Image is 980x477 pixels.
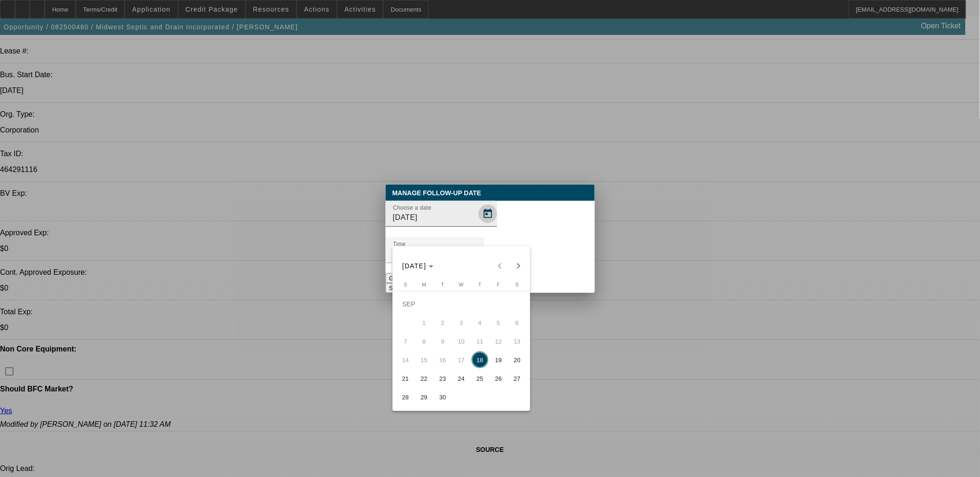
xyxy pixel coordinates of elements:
button: September 13, 2025 [508,332,527,351]
button: September 29, 2025 [415,388,433,406]
span: 18 [472,351,488,368]
span: 28 [397,389,414,405]
span: 26 [490,370,507,387]
button: September 5, 2025 [489,313,508,332]
span: 6 [509,314,526,331]
span: 14 [397,351,414,368]
span: W [459,282,464,287]
button: Next month [509,257,528,275]
span: 23 [434,370,451,387]
span: 9 [434,333,451,350]
span: 2 [434,314,451,331]
button: September 30, 2025 [433,388,452,406]
span: 16 [434,351,451,368]
span: 15 [416,351,433,368]
button: September 22, 2025 [415,369,433,388]
span: M [422,282,426,287]
button: September 20, 2025 [508,351,527,369]
button: September 8, 2025 [415,332,433,351]
button: September 6, 2025 [508,313,527,332]
button: September 15, 2025 [415,351,433,369]
span: 21 [397,370,414,387]
span: 19 [490,351,507,368]
span: 11 [472,333,488,350]
button: Choose month and year [399,258,437,274]
button: September 26, 2025 [489,369,508,388]
button: September 17, 2025 [452,351,471,369]
button: September 23, 2025 [433,369,452,388]
button: September 19, 2025 [489,351,508,369]
span: 27 [509,370,526,387]
button: September 4, 2025 [471,313,489,332]
span: 22 [416,370,433,387]
button: September 9, 2025 [433,332,452,351]
span: 17 [453,351,470,368]
span: S [404,282,407,287]
button: September 25, 2025 [471,369,489,388]
span: 4 [472,314,488,331]
span: 24 [453,370,470,387]
button: September 3, 2025 [452,313,471,332]
td: SEP [396,295,527,313]
button: September 10, 2025 [452,332,471,351]
span: 20 [509,351,526,368]
span: 29 [416,389,433,405]
span: 1 [416,314,433,331]
button: September 12, 2025 [489,332,508,351]
span: 7 [397,333,414,350]
button: September 11, 2025 [471,332,489,351]
span: [DATE] [402,262,427,270]
span: 30 [434,389,451,405]
span: 25 [472,370,488,387]
span: 3 [453,314,470,331]
button: September 18, 2025 [471,351,489,369]
button: September 2, 2025 [433,313,452,332]
button: September 14, 2025 [396,351,415,369]
span: F [497,282,500,287]
button: September 16, 2025 [433,351,452,369]
span: T [479,282,482,287]
span: S [515,282,519,287]
span: 13 [509,333,526,350]
span: 12 [490,333,507,350]
span: 8 [416,333,433,350]
button: September 21, 2025 [396,369,415,388]
span: T [441,282,445,287]
button: September 7, 2025 [396,332,415,351]
span: 5 [490,314,507,331]
button: September 24, 2025 [452,369,471,388]
button: September 27, 2025 [508,369,527,388]
span: 10 [453,333,470,350]
button: September 28, 2025 [396,388,415,406]
button: September 1, 2025 [415,313,433,332]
